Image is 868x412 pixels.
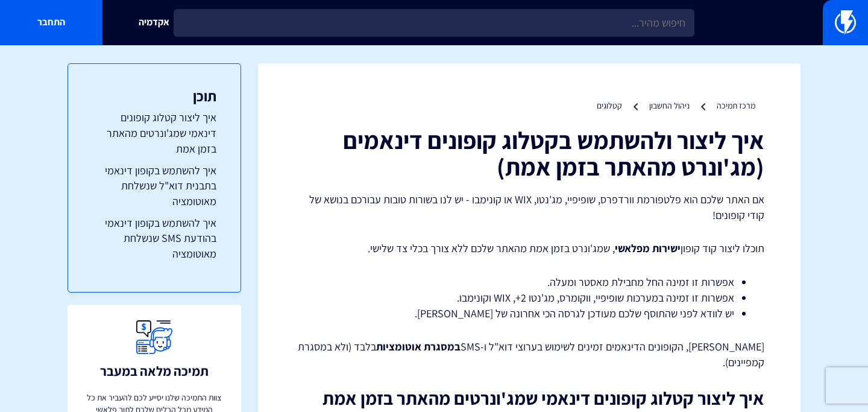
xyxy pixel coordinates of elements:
a: איך להשתמש בקופון דינאמי בהודעת SMS שנשלחת מאוטומציה [92,215,216,262]
p: תוכלו ליצור קוד קופון , שמג'ונרט בזמן אמת מהאתר שלכם ללא צורך בכלי צד שלישי. [294,241,764,256]
p: [PERSON_NAME], הקופונים הדינאמים זמינים לשימוש בערוצי דוא"ל ו-SMS בלבד (ולא במסגרת קמפיינים). [294,339,764,370]
a: איך להשתמש בקופון דינאמי בתבנית דוא"ל שנשלחת מאוטומציה [92,163,216,209]
a: ניהול החשבון [649,100,690,111]
a: איך ליצור קטלוג קופונים דינאמי שמג'ונרטים מהאתר בזמן אמת [92,110,216,156]
strong: במסגרת [424,340,461,353]
li: אפשרות זו זמינה החל מחבילת מאסטר ומעלה. [324,274,734,290]
h1: איך ליצור ולהשתמש בקטלוג קופונים דינאמים (מג'ונרט מהאתר בזמן אמת) [294,127,764,180]
h3: תמיכה מלאה במעבר [100,364,209,378]
strong: אוטומציות [376,340,421,353]
a: קטלוגים [597,100,622,111]
h2: איך ליצור קטלוג קופונים דינאמי שמג'ונרטים מהאתר בזמן אמת [294,388,764,408]
p: אם האתר שלכם הוא פלטפורמת וורדפרס, שופיפיי, מג'נטו, WIX או קונימבו - יש לנו בשורות טובות עבורכם ב... [294,192,764,223]
input: חיפוש מהיר... [174,9,694,37]
li: אפשרות זו זמינה במערכות שופיפיי, ווקומרס, מג'נטו 2+, WIX וקונימבו. [324,290,734,306]
li: יש לוודא לפני שהתוסף שלכם מעודכן לגרסה הכי אחרונה של [PERSON_NAME]. [324,306,734,322]
h3: תוכן [92,88,216,104]
strong: ישירות מפלאשי [615,241,681,255]
a: מרכז תמיכה [717,100,755,111]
